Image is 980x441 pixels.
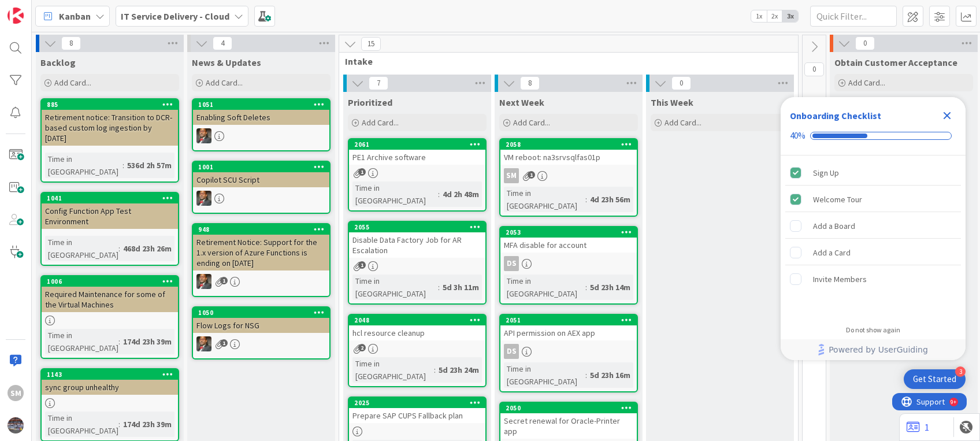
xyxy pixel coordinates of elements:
[361,37,381,51] span: 15
[781,155,966,318] div: Checklist items
[500,139,637,165] div: 2058VM reboot: na3srvsqlfas01p
[45,329,118,354] div: Time in [GEOGRAPHIC_DATA]
[193,274,329,289] div: DP
[348,97,392,108] span: Prioritized
[785,240,961,265] div: Add a Card is incomplete.
[196,191,211,206] img: DP
[585,369,587,381] span: :
[193,99,329,110] div: 1051
[938,106,956,125] div: Close Checklist
[348,138,487,212] a: 2061PE1 Archive softwareTime in [GEOGRAPHIC_DATA]:4d 2h 48m
[500,238,637,253] div: MFA disable for account
[790,131,956,141] div: Checklist progress: 40%
[42,99,178,110] div: 885
[500,150,637,165] div: VM reboot: na3srvsqlfas01p
[40,98,179,183] a: 885Retirement notice: Transition to DCR-based custom log ingestion by [DATE]Time in [GEOGRAPHIC_D...
[193,128,329,143] div: DP
[213,36,232,50] span: 4
[47,370,178,379] div: 1143
[24,2,53,16] span: Support
[506,140,637,149] div: 2058
[349,315,485,340] div: 2048hcl resource cleanup
[848,77,885,88] span: Add Card...
[42,276,178,312] div: 1006Required Maintenance for some of the Virtual Machines
[786,339,960,360] a: Powered by UserGuiding
[198,101,329,109] div: 1051
[785,187,961,212] div: Welcome Tour is complete.
[499,226,638,305] a: 2053MFA disable for accountDSTime in [GEOGRAPHIC_DATA]:5d 23h 14m
[42,287,178,312] div: Required Maintenance for some of the Virtual Machines
[118,335,120,348] span: :
[790,109,881,123] div: Onboarding Checklist
[585,281,587,294] span: :
[349,222,485,232] div: 2055
[504,275,585,300] div: Time in [GEOGRAPHIC_DATA]
[500,139,637,150] div: 2058
[118,242,120,255] span: :
[193,224,329,270] div: 948Retirement Notice: Support for the 1.x version of Azure Functions is ending on [DATE]
[781,339,966,360] div: Footer
[198,163,329,171] div: 1001
[434,364,436,376] span: :
[813,246,851,260] div: Add a Card
[585,193,587,206] span: :
[206,77,243,88] span: Add Card...
[193,318,329,333] div: Flow Logs for NSG
[348,221,487,305] a: 2055Disable Data Factory Job for AR EscalationTime in [GEOGRAPHIC_DATA]:5d 3h 11m
[8,417,24,433] img: avatar
[500,403,637,439] div: 2050Secret renewal for Oracle-Printer app
[500,227,637,238] div: 2053
[813,166,839,180] div: Sign Up
[504,362,585,388] div: Time in [GEOGRAPHIC_DATA]
[500,227,637,253] div: 2053MFA disable for account
[192,306,331,360] a: 1050Flow Logs for NSGDP
[499,314,638,392] a: 2051API permission on AEX appDSTime in [GEOGRAPHIC_DATA]:5d 23h 16m
[790,131,805,141] div: 40%
[349,325,485,340] div: hcl resource cleanup
[61,36,81,50] span: 8
[834,57,957,68] span: Obtain Customer Acceptance
[781,97,966,360] div: Checklist Container
[785,266,961,292] div: Invite Members is incomplete.
[349,398,485,408] div: 2025
[352,275,438,300] div: Time in [GEOGRAPHIC_DATA]
[504,256,519,271] div: DS
[500,344,637,359] div: DS
[504,168,519,183] div: SM
[349,232,485,258] div: Disable Data Factory Job for AR Escalation
[528,171,535,179] span: 1
[438,188,440,201] span: :
[192,57,261,68] span: News & Updates
[352,357,434,383] div: Time in [GEOGRAPHIC_DATA]
[193,172,329,187] div: Copilot SCU Script
[193,224,329,235] div: 948
[40,57,76,68] span: Backlog
[192,161,331,214] a: 1001Copilot SCU ScriptDP
[120,242,175,255] div: 468d 23h 26m
[198,309,329,317] div: 1050
[8,385,24,401] div: SM
[500,315,637,325] div: 2051
[354,140,485,149] div: 2061
[42,276,178,287] div: 1006
[829,343,928,357] span: Powered by UserGuiding
[913,373,956,385] div: Get Started
[54,77,91,88] span: Add Card...
[220,277,228,284] span: 1
[785,213,961,239] div: Add a Board is incomplete.
[499,138,638,217] a: 2058VM reboot: na3srvsqlfas01pSMTime in [GEOGRAPHIC_DATA]:4d 23h 56m
[45,412,118,437] div: Time in [GEOGRAPHIC_DATA]
[810,6,897,27] input: Quick Filter...
[520,76,540,90] span: 8
[499,97,544,108] span: Next Week
[193,110,329,125] div: Enabling Soft Deletes
[354,223,485,231] div: 2055
[47,194,178,202] div: 1041
[349,139,485,150] div: 2061
[40,275,179,359] a: 1006Required Maintenance for some of the Virtual MachinesTime in [GEOGRAPHIC_DATA]:174d 23h 39m
[904,369,966,389] div: Open Get Started checklist, remaining modules: 3
[220,339,228,347] span: 1
[120,335,175,348] div: 174d 23h 39m
[42,99,178,146] div: 885Retirement notice: Transition to DCR-based custom log ingestion by [DATE]
[349,150,485,165] div: PE1 Archive software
